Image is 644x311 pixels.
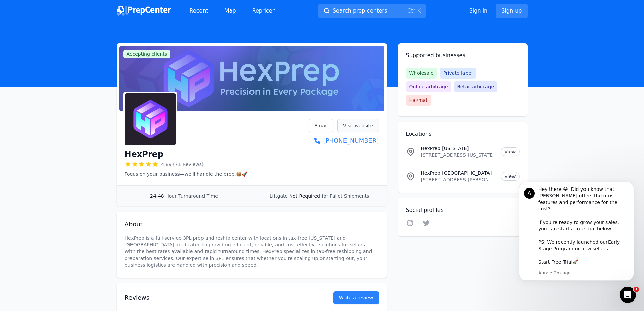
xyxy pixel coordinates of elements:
[309,119,333,132] a: Email
[309,136,379,146] a: [PHONE_NUMBER]
[321,193,369,199] span: for Pallet Shipments
[247,4,280,18] a: Repricer
[123,50,171,58] span: Accepting clients
[125,235,379,268] p: HexPrep is a full-service 3PL prep and reship center with locations in tax-free [US_STATE] and [G...
[620,287,636,303] iframe: Intercom live chat
[125,293,312,303] h2: Reviews
[161,161,204,168] span: 4.89 (71 Reviews)
[333,291,379,304] a: Write a review
[125,220,379,229] h2: About
[440,68,476,79] span: Private label
[421,176,496,183] p: [STREET_ADDRESS][PERSON_NAME][US_STATE]
[165,193,218,199] span: Hour Turnaround Time
[333,7,387,15] span: Search prep centers
[406,130,520,138] h2: Locations
[125,171,247,177] p: Focus on your business—we'll handle the prep.📦🚀
[270,193,288,199] span: Liftgate
[125,149,164,160] h1: HexPrep
[406,51,520,60] h2: Supported businesses
[501,147,519,156] a: View
[496,4,527,18] a: Sign up
[406,81,451,92] span: Online arbitrage
[417,7,421,14] kbd: K
[184,4,214,18] a: Recent
[421,170,496,176] p: HexPrep [GEOGRAPHIC_DATA]
[406,206,520,214] h2: Social profiles
[469,7,488,15] a: Sign in
[406,95,431,106] span: Hazmat
[454,81,497,92] span: Retail arbitrage
[219,4,241,18] a: Map
[406,68,437,79] span: Wholesale
[337,119,379,132] a: Visit website
[421,152,496,158] p: [STREET_ADDRESS][US_STATE]
[421,145,496,152] p: HexPrep [US_STATE]
[289,193,320,199] span: Not Required
[318,4,426,18] button: Search prep centersCtrlK
[150,193,164,199] span: 24-48
[117,6,171,16] img: PrepCenter
[501,172,519,181] a: View
[634,287,639,292] span: 1
[509,178,644,293] iframe: Intercom notifications message
[407,7,417,14] kbd: Ctrl
[125,93,176,145] img: HexPrep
